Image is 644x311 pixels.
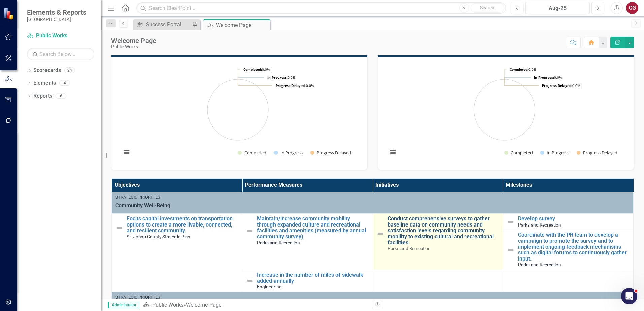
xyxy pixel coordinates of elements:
[246,227,254,235] img: Not Defined
[257,284,282,289] span: Engineering
[118,62,358,163] svg: Interactive chart
[146,20,190,29] div: Success Portal
[27,32,94,40] a: Public Works
[115,294,630,300] div: Strategic Priorities
[127,216,238,234] a: Focus capital investments on transportation options to create a more livable, connected, and resi...
[626,2,638,14] button: CG
[112,214,242,292] td: Double-Click to Edit Right Click for Context Menu
[503,230,633,270] td: Double-Click to Edit Right Click for Context Menu
[510,67,528,72] tspan: Completed:
[216,21,269,29] div: Welcome Page
[518,262,561,267] span: Parks and Recreation
[376,230,384,238] img: Not Defined
[115,223,123,232] img: Not Defined
[257,240,300,245] span: Parks and Recreation
[242,214,373,270] td: Double-Click to Edit Right Click for Context Menu
[373,214,503,270] td: Double-Click to Edit Right Click for Context Menu
[388,216,500,245] a: Conduct comprehensive surveys to gather baseline data on community needs and satisfaction levels ...
[135,20,190,29] a: Success Portal
[108,302,139,308] span: Administrator
[127,234,190,239] span: St. Johns County Strategic Plan
[115,202,630,210] span: Community Well-Being
[385,62,624,163] svg: Interactive chart
[257,216,369,239] a: Maintain/increase community mobility through expanded culture and recreational facilities and ame...
[528,4,587,12] div: Aug-25
[534,75,562,80] text: 0.0%
[540,150,569,156] button: Show In Progress
[56,93,66,99] div: 6
[33,67,61,74] a: Scorecards
[33,79,56,87] a: Elements
[64,68,75,73] div: 24
[136,2,506,14] input: Search ClearPoint...
[257,272,369,284] a: Increase in the number of miles of sidewalk added annually
[503,214,633,230] td: Double-Click to Edit Right Click for Context Menu
[122,148,131,157] button: View chart menu, Chart
[242,270,373,292] td: Double-Click to Edit Right Click for Context Menu
[27,16,86,22] small: [GEOGRAPHIC_DATA]
[27,48,94,60] input: Search Below...
[507,218,515,226] img: Not Defined
[388,246,431,251] span: Parks and Recreation
[621,288,637,304] iframe: Intercom live chat
[510,67,536,72] text: 0.0%
[267,75,295,80] text: 0.0%
[267,75,288,80] tspan: In Progress:
[118,62,360,163] div: Chart. Highcharts interactive chart.
[59,80,70,86] div: 4
[243,67,270,72] text: 0.0%
[525,2,590,14] button: Aug-25
[112,192,634,214] td: Double-Click to Edit
[3,8,15,20] img: ClearPoint Strategy
[246,277,254,285] img: Not Defined
[577,150,618,156] button: Show Progress Delayed
[518,222,561,228] span: Parks and Recreation
[507,246,515,254] img: Not Defined
[542,83,572,88] tspan: Progress Delayed:
[504,150,533,156] button: Show Completed
[388,148,398,157] button: View chart menu, Chart
[111,37,156,44] div: Welcome Page
[186,302,221,308] div: Welcome Page
[243,67,262,72] tspan: Completed:
[152,302,183,308] a: Public Works
[115,194,630,200] div: Strategic Priorities
[471,3,504,13] button: Search
[310,150,352,156] button: Show Progress Delayed
[143,301,367,309] div: »
[27,8,86,16] span: Elements & Reports
[385,62,627,163] div: Chart. Highcharts interactive chart.
[518,216,630,222] a: Develop survey
[480,5,494,10] span: Search
[534,75,554,80] tspan: In Progress:
[542,83,580,88] text: 0.0%
[238,150,266,156] button: Show Completed
[276,83,306,88] tspan: Progress Delayed:
[274,150,303,156] button: Show In Progress
[276,83,314,88] text: 0.0%
[111,44,156,49] div: Public Works
[518,232,630,262] a: Coordinate with the PR team to develop a campaign to promote the survey and to implement ongoing ...
[33,92,52,100] a: Reports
